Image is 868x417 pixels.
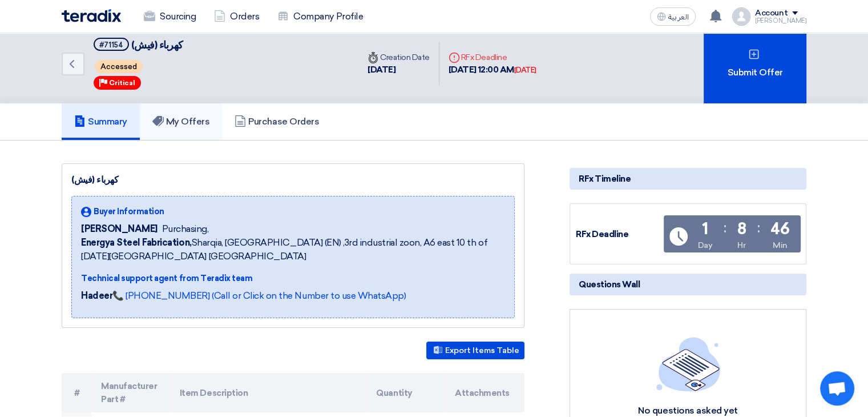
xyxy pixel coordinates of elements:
[656,337,720,391] img: empty_state_list.svg
[773,239,788,251] div: Min
[426,342,524,359] button: Export Items Table
[81,290,112,301] strong: Hadeer
[724,218,726,238] div: :
[698,239,713,251] div: Day
[268,4,372,29] a: Company Profile
[737,239,745,251] div: Hr
[514,65,536,76] div: [DATE]
[770,221,789,237] div: 46
[131,39,183,51] span: كهرباء (فيش)
[74,116,127,127] h5: Summary
[446,373,524,412] th: Attachments
[140,103,223,140] a: My Offers
[579,278,640,291] span: Questions Wall
[71,173,515,187] div: كهرباء (فيش)
[222,103,332,140] a: Purchase Orders
[92,373,171,412] th: Manufacturer Part #
[570,168,806,190] div: RFx Timeline
[171,373,368,412] th: Item Description
[81,236,505,263] span: Sharqia, [GEOGRAPHIC_DATA] (EN) ,3rd industrial zoon, A6 east 10 th of [DATE][GEOGRAPHIC_DATA] [G...
[112,290,406,301] a: 📞 [PHONE_NUMBER] (Call or Click on the Number to use WhatsApp)
[205,4,268,29] a: Orders
[152,116,210,127] h5: My Offers
[81,237,192,248] b: Energya Steel Fabrication,
[235,116,319,127] h5: Purchase Orders
[732,7,750,26] img: profile_test.png
[94,38,183,52] h5: كهرباء (فيش)
[449,51,536,63] div: RFx Deadline
[704,24,806,103] div: Submit Offer
[737,221,746,237] div: 8
[62,103,140,140] a: Summary
[449,63,536,77] div: [DATE] 12:00 AM
[94,206,164,218] span: Buyer Information
[576,228,661,241] div: RFx Deadline
[99,41,123,49] div: #71154
[650,7,696,26] button: العربية
[81,222,158,236] span: [PERSON_NAME]
[62,373,92,412] th: #
[135,4,205,29] a: Sourcing
[368,51,430,63] div: Creation Date
[109,79,135,87] span: Critical
[81,272,505,284] div: Technical support agent from Teradix team
[368,63,430,77] div: [DATE]
[702,221,708,237] div: 1
[95,60,143,73] span: Accessed
[820,371,854,406] a: دردشة مفتوحة
[162,222,209,236] span: Purchasing,
[668,13,689,21] span: العربية
[755,18,806,24] div: [PERSON_NAME]
[755,9,788,18] div: Account
[757,218,760,238] div: :
[591,405,785,417] div: No questions asked yet
[367,373,446,412] th: Quantity
[62,9,121,22] img: Teradix logo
